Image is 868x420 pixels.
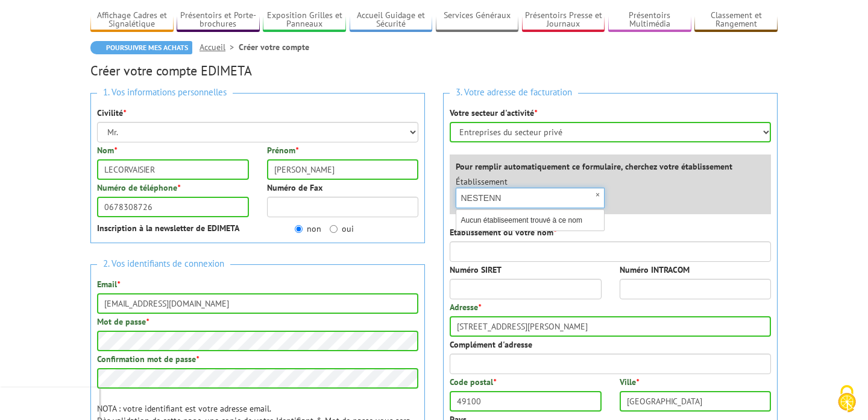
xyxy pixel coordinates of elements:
input: oui [330,225,338,233]
label: Mot de passe [97,316,149,328]
label: Civilité [97,107,126,119]
a: Accueil [200,42,239,52]
a: Poursuivre mes achats [90,41,192,54]
a: Classement et Rangement [694,10,778,30]
label: Numéro de téléphone [97,182,180,194]
label: Code postal [450,376,496,388]
input: non [295,225,303,233]
span: 3. Votre adresse de facturation [450,84,578,101]
label: Numéro de Fax [267,182,322,194]
label: Prénom [267,144,298,156]
label: Nom [97,144,117,156]
label: non [295,223,321,235]
span: 1. Vos informations personnelles [97,84,233,101]
span: 2. Vos identifiants de connexion [97,256,230,272]
div: Établissement [447,176,614,208]
a: Services Généraux [436,10,519,30]
label: Adresse [450,301,481,313]
label: Ville [620,376,639,388]
a: Affichage Cadres et Signalétique [90,10,174,30]
h2: Créer votre compte EDIMETA [90,63,778,78]
label: Votre secteur d'activité [450,107,537,119]
label: Complément d'adresse [450,339,532,351]
li: Aucun établiseement trouvé à ce nom [456,213,604,227]
img: Cookies (fenêtre modale) [832,384,862,414]
a: Exposition Grilles et Panneaux [263,10,346,30]
li: Créer votre compte [239,41,309,53]
a: Présentoirs Presse et Journaux [522,10,605,30]
label: oui [330,223,354,235]
strong: Inscription à la newsletter de EDIMETA [97,223,239,234]
button: Cookies (fenêtre modale) [826,379,868,420]
label: Numéro SIRET [450,264,502,276]
label: Confirmation mot de passe [97,353,199,365]
label: Pour remplir automatiquement ce formulaire, cherchez votre établissement [456,161,732,173]
span: × [591,188,604,203]
label: Etablissement ou votre nom [450,226,556,238]
a: Présentoirs Multimédia [608,10,691,30]
a: Accueil Guidage et Sécurité [350,10,433,30]
label: Email [97,278,120,290]
a: Présentoirs et Porte-brochures [177,10,260,30]
label: Numéro INTRACOM [620,264,690,276]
